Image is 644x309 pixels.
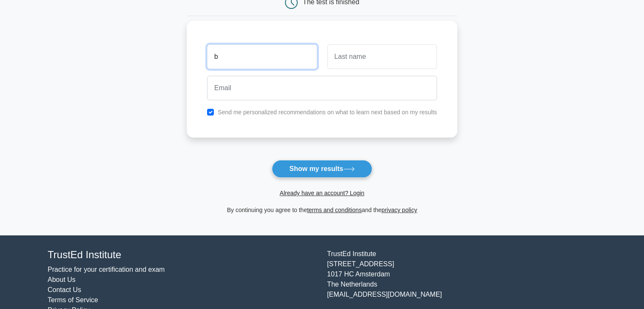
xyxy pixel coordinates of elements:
a: terms and conditions [307,207,362,213]
a: Contact Us [48,286,81,293]
a: Practice for your certification and exam [48,266,165,273]
input: Email [207,76,437,100]
input: Last name [327,44,437,69]
h4: TrustEd Institute [48,249,317,261]
a: Already have an account? Login [279,190,364,196]
a: Terms of Service [48,296,98,303]
div: By continuing you agree to the and the [182,205,462,215]
button: Show my results [272,160,372,178]
a: About Us [48,276,76,283]
input: First name [207,44,317,69]
label: Send me personalized recommendations on what to learn next based on my results [218,109,437,116]
a: privacy policy [381,207,417,213]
